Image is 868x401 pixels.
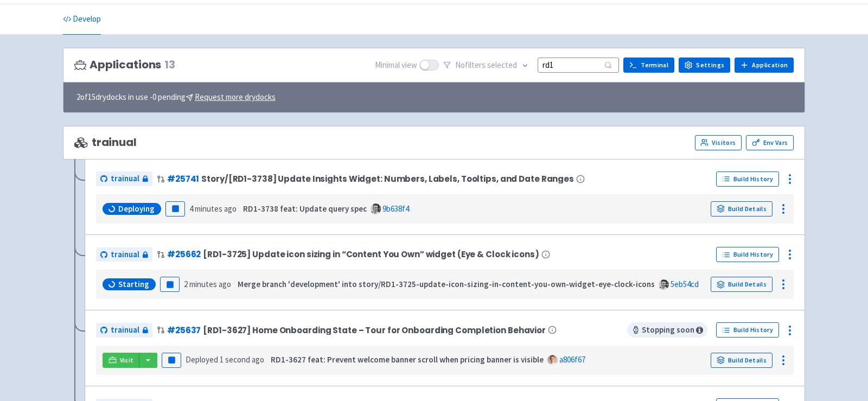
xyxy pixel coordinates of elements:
[455,59,517,72] span: No filter s
[111,324,139,336] span: trainual
[382,203,409,214] a: 9b638f4
[711,277,773,292] a: Build Details
[203,326,546,335] span: [RD1-3627] Home Onboarding State – Tour for Onboarding Completion Behavior
[96,323,152,338] a: trainual
[243,203,367,214] strong: RD1-3738 feat: Update query spec
[76,91,276,104] span: 2 of 15 drydocks in use - 0 pending
[487,60,517,70] span: selected
[164,59,175,71] span: 13
[160,277,180,292] button: Pause
[184,279,231,289] time: 2 minutes ago
[623,58,674,73] a: Terminal
[711,353,773,368] a: Build Details
[167,249,201,260] a: #25662
[220,354,264,365] time: 1 second ago
[716,247,779,262] a: Build History
[271,354,544,365] strong: RD1-3627 feat: Prevent welcome banner scroll when pricing banner is visible
[238,279,655,289] strong: Merge branch 'development' into story/RD1-3725-update-icon-sizing-in-content-you-own-widget-eye-c...
[716,322,779,338] a: Build History
[118,279,149,290] span: Starting
[538,58,619,72] input: Search...
[162,353,181,368] button: Pause
[203,250,539,259] span: [RD1-3725] Update icon sizing in “Content You Own” widget (Eye & Clock icons)
[695,135,742,150] a: Visitors
[74,136,137,149] span: trainual
[711,201,773,217] a: Build Details
[375,59,417,72] span: Minimal view
[735,58,794,73] a: Application
[74,59,175,71] h3: Applications
[195,92,276,102] u: Request more drydocks
[716,171,779,187] a: Build History
[679,58,730,73] a: Settings
[559,354,585,365] a: a806f67
[671,279,699,289] a: 5eb54cd
[103,353,139,368] a: Visit
[111,249,139,261] span: trainual
[201,174,574,183] span: Story/[RD1-3738] Update Insights Widget: Numbers, Labels, Tooltips, and Date Ranges
[120,356,134,365] span: Visit
[167,173,199,184] a: #25741
[96,247,152,262] a: trainual
[186,354,264,365] span: Deployed
[167,324,201,336] a: #25637
[165,201,185,217] button: Pause
[111,173,139,185] span: trainual
[96,171,152,186] a: trainual
[63,4,101,35] a: Develop
[189,203,237,214] time: 4 minutes ago
[118,203,155,214] span: Deploying
[627,322,707,338] span: Stopping soon
[746,135,794,150] a: Env Vars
